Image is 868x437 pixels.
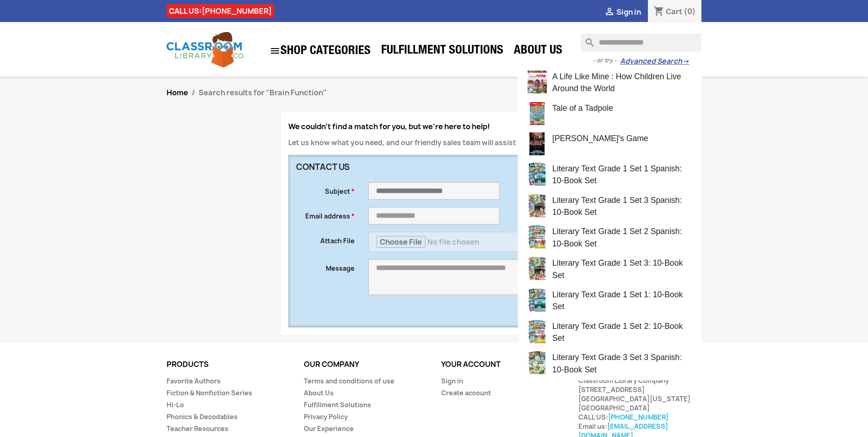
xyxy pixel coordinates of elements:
[441,377,463,385] a: Sign in
[289,182,362,196] label: Subject
[509,42,567,60] a: About Us
[593,56,620,65] span: - or try -
[526,163,549,186] img: literary-text-grade-1-set-1-spanish-10-book-set.jpg
[289,259,362,273] label: Message
[552,196,682,217] span: Literary Text Grade 1 Set 3 Spanish: 10-Book Set
[526,351,549,374] img: literary-text-grade-3-set-3-spanish-10-book-set.jpg
[304,361,427,369] p: Our company
[616,7,641,17] span: Sign in
[167,377,221,385] a: Favorite Authors
[581,33,701,52] input: Search
[304,424,354,433] a: Our Experience
[526,102,549,125] img: tale-of-a-tadpole.jpg
[289,232,362,246] label: Attach File
[167,4,274,18] div: CALL US:
[304,400,371,409] a: Fulfillment Solutions
[304,377,394,385] a: Terms and conditions of use
[167,388,252,397] a: Fiction & Nonfiction Series
[288,123,580,131] h4: We couldn't find a match for you, but we're here to help!
[682,57,689,66] span: →
[304,412,348,421] a: Privacy Policy
[552,322,683,343] span: Literary Text Grade 1 Set 2: 10-Book Set
[552,164,682,185] span: Literary Text Grade 1 Set 1 Spanish: 10-Book Set
[199,87,327,98] span: Search results for "Brain Function"
[552,353,682,374] span: Literary Text Grade 3 Set 3 Spanish: 10-Book Set
[526,320,549,343] img: literary-text-grade-1-set-2-10-book-set.jpg
[552,227,682,248] span: Literary Text Grade 1 Set 2 Spanish: 10-Book Set
[167,424,228,433] a: Teacher Resources
[304,388,334,397] a: About Us
[270,45,280,56] i: 
[526,132,549,155] img: ender-s-game.jpg
[552,72,681,93] span: A Life Like Mine : How Children Live Around the World
[265,41,375,61] a: SHOP CATEGORIES
[167,361,290,369] p: Products
[167,87,188,98] a: Home
[526,225,549,248] img: literary-text-grade-1-set-2-spanish-10-book-set.jpg
[604,7,615,18] i: 
[620,57,689,66] a: Advanced Search→
[526,194,549,217] img: literary-text-grade-1-set-3-spanish-10-book-set.jpg
[441,388,491,397] a: Create account
[604,7,641,17] a:  Sign in
[288,138,580,147] p: Let us know what you need, and our friendly sales team will assist you right away.
[526,257,549,280] img: literary-text-grade-1-set-3-10-book-set.jpg
[552,258,683,279] span: Literary Text Grade 1 Set 3: 10-Book Set
[684,6,696,16] span: (0)
[167,400,184,409] a: Hi-Lo
[552,290,683,311] span: Literary Text Grade 1 Set 1: 10-Book Set
[377,42,508,60] a: Fulfillment Solutions
[441,359,501,369] a: Your account
[552,134,648,143] span: [PERSON_NAME]'s Game
[526,71,549,93] img: a-life-like-mine-how-children-live-aro.jpg
[167,32,244,67] img: Classroom Library Company
[653,6,664,17] i: shopping_cart
[552,104,613,113] span: Tale of a Tadpole
[167,412,237,421] a: Phonics & Decodables
[666,6,682,16] span: Cart
[289,207,362,221] label: Email address
[526,289,549,311] img: literary-text-grade-1-set-1-10-book-set.jpg
[202,6,272,16] a: [PHONE_NUMBER]
[296,163,500,172] h3: Contact us
[608,413,669,421] a: [PHONE_NUMBER]
[581,33,592,44] i: search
